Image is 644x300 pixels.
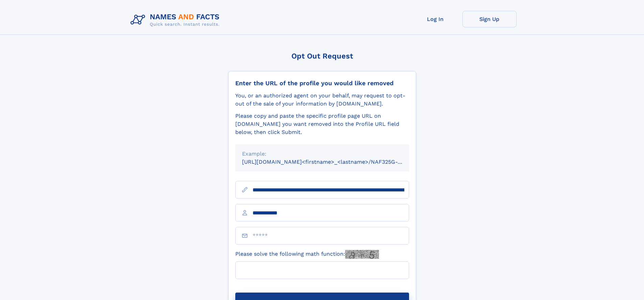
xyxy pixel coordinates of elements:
a: Sign Up [462,11,517,27]
div: Please copy and paste the specific profile page URL on [DOMAIN_NAME] you want removed into the Pr... [235,112,409,136]
small: [URL][DOMAIN_NAME]<firstname>_<lastname>/NAF325G-xxxxxxxx [242,159,422,165]
div: Example: [242,150,402,158]
div: Opt Out Request [228,52,416,60]
div: You, or an authorized agent on your behalf, may request to opt-out of the sale of your informatio... [235,92,409,108]
img: Logo Names and Facts [128,11,225,29]
label: Please solve the following math function: [235,250,379,259]
a: Log In [408,11,462,27]
div: Enter the URL of the profile you would like removed [235,79,409,87]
